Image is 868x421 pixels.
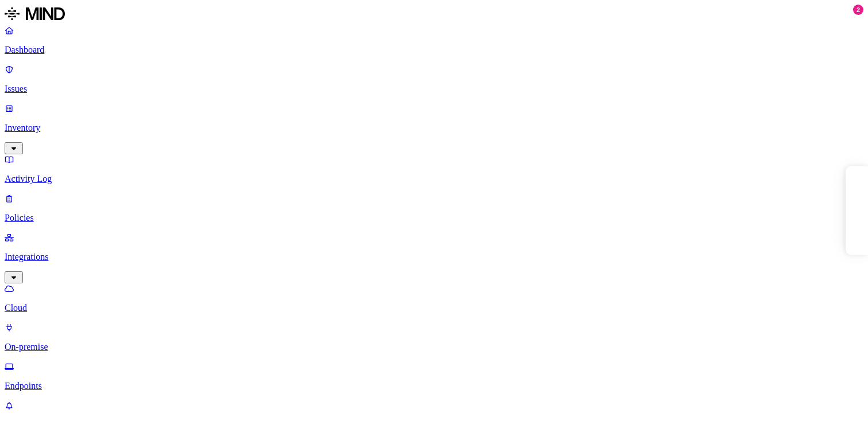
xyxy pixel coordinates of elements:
p: Cloud [5,303,863,313]
a: Endpoints [5,361,863,391]
p: Integrations [5,252,863,262]
a: MIND [5,5,863,25]
a: Cloud [5,283,863,313]
a: Issues [5,64,863,94]
p: Dashboard [5,45,863,55]
a: Dashboard [5,25,863,55]
p: Endpoints [5,381,863,391]
a: Activity Log [5,154,863,184]
p: Issues [5,84,863,94]
a: Inventory [5,103,863,153]
p: Activity Log [5,174,863,184]
a: On-premise [5,322,863,352]
a: Policies [5,193,863,223]
a: Integrations [5,232,863,282]
img: MIND [5,5,65,23]
p: On-premise [5,342,863,352]
p: Policies [5,213,863,223]
div: 2 [853,5,863,15]
p: Inventory [5,123,863,133]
